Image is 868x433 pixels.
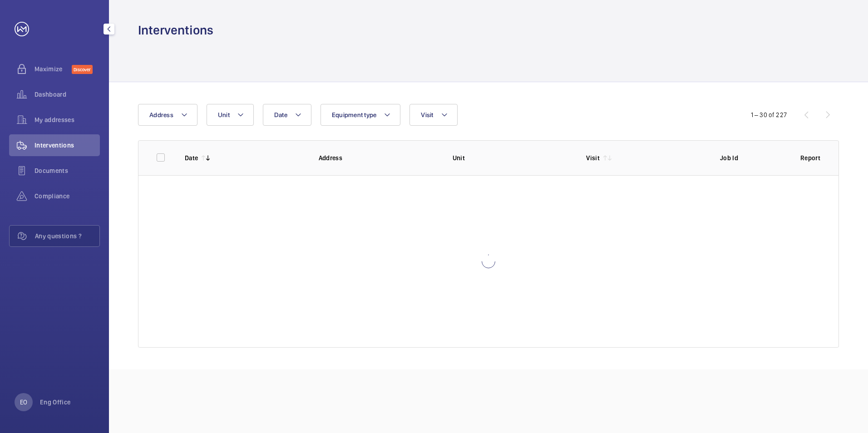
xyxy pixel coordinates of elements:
[274,111,287,118] span: Date
[319,153,438,162] p: Address
[138,104,197,126] button: Address
[149,111,173,118] span: Address
[207,104,254,126] button: Unit
[800,153,820,162] p: Report
[421,111,433,118] span: Visit
[35,115,100,124] span: My addresses
[720,153,786,162] p: Job Id
[218,111,230,118] span: Unit
[35,231,99,241] span: Any questions ?
[321,104,401,126] button: Equipment type
[138,22,213,39] h1: Interventions
[35,166,100,175] span: Documents
[185,153,198,162] p: Date
[586,153,600,162] p: Visit
[35,90,100,99] span: Dashboard
[751,110,787,119] div: 1 – 30 of 227
[72,65,93,74] span: Discover
[35,192,100,201] span: Compliance
[40,398,71,407] p: Eng Office
[263,104,311,126] button: Date
[35,64,72,74] span: Maximize
[409,104,457,126] button: Visit
[35,141,100,150] span: Interventions
[332,111,377,118] span: Equipment type
[20,398,27,407] p: EO
[453,153,572,162] p: Unit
